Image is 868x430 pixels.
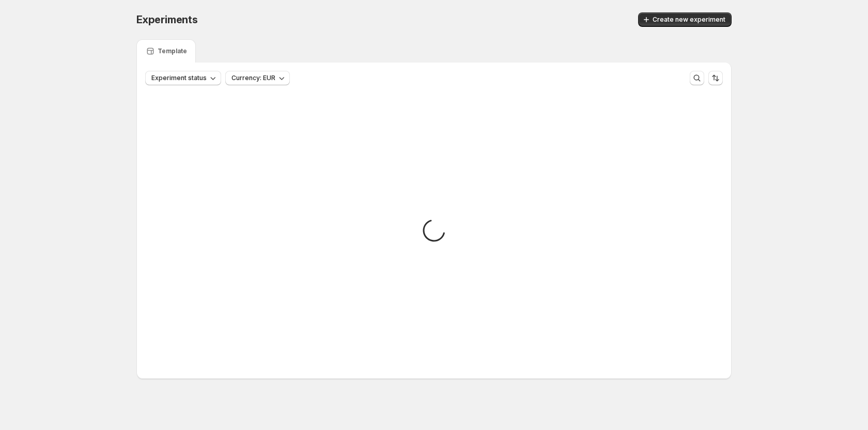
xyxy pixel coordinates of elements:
button: Experiment status [145,71,221,85]
span: Experiment status [151,74,207,82]
span: Experiments [136,13,198,26]
p: Template [158,47,187,55]
span: Currency: EUR [231,74,275,82]
button: Sort the results [708,71,723,85]
span: Create new experiment [653,16,725,24]
button: Create new experiment [638,12,732,27]
button: Currency: EUR [225,71,290,85]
